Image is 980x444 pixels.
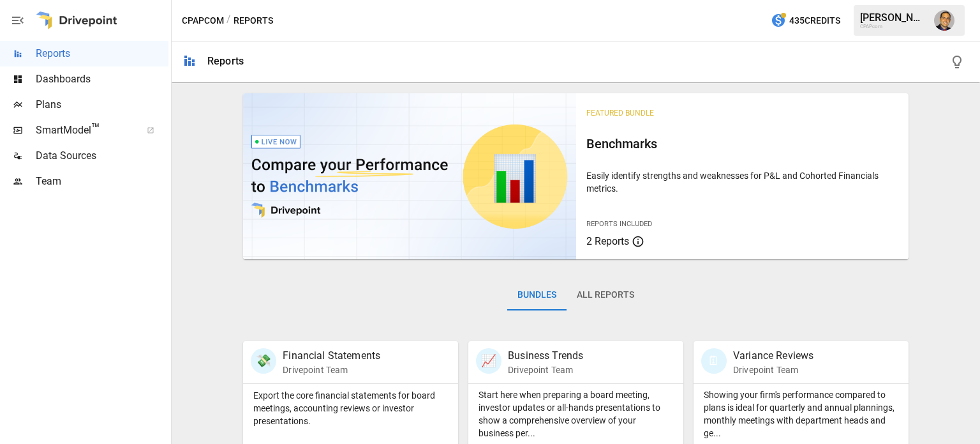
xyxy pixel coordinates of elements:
[508,348,583,364] p: Business Trends
[226,13,231,29] div: /
[586,134,898,154] h6: Benchmarks
[36,148,168,164] span: Data Sources
[567,280,644,310] button: All Reports
[860,11,926,24] div: [PERSON_NAME]
[704,388,898,440] p: Showing your firm's performance compared to plans is ideal for quarterly and annual plannings, mo...
[182,13,224,29] button: CPAPcom
[733,348,813,364] p: Variance Reviews
[926,3,962,38] button: Tom Gatto
[586,235,629,247] span: 2 Reports
[36,46,168,61] span: Reports
[934,10,954,31] img: Tom Gatto
[283,364,380,376] p: Drivepoint Team
[283,348,380,364] p: Financial Statements
[701,348,727,374] div: 🗓
[36,123,133,138] span: SmartModel
[766,9,845,33] button: 435Credits
[860,24,926,29] div: CPAPcom
[36,72,168,87] span: Dashboards
[586,109,654,118] span: Featured Bundle
[243,93,575,259] img: video thumbnail
[479,388,673,440] p: Start here when preparing a board meeting, investor updates or all-hands presentations to show a ...
[253,389,448,427] p: Export the core financial statements for board meetings, accounting reviews or investor presentat...
[733,364,813,376] p: Drivepoint Team
[36,174,168,189] span: Team
[91,121,100,137] span: ™
[586,220,652,228] span: Reports Included
[36,97,168,112] span: Plans
[207,55,244,67] div: Reports
[789,13,840,29] span: 435 Credits
[476,348,501,374] div: 📈
[507,280,567,310] button: Bundles
[586,169,898,195] p: Easily identify strengths and weaknesses for P&L and Cohorted Financials metrics.
[508,364,583,376] p: Drivepoint Team
[251,348,276,374] div: 💸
